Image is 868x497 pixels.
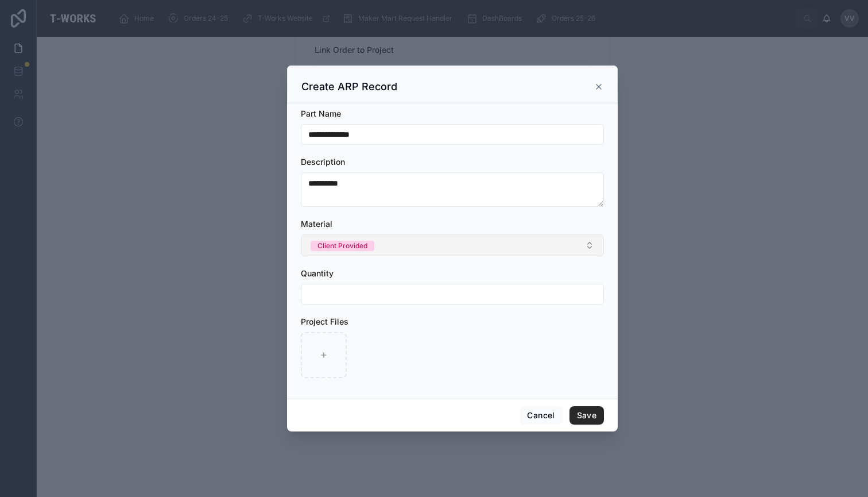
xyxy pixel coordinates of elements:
[569,406,604,425] button: Save
[301,234,604,256] button: Select Button
[301,219,332,229] span: Material
[301,268,334,278] span: Quantity
[301,317,348,326] span: Project Files
[301,157,345,167] span: Description
[317,241,367,251] div: Client Provided
[301,80,397,94] h3: Create ARP Record
[520,406,562,425] button: Cancel
[301,109,341,118] span: Part Name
